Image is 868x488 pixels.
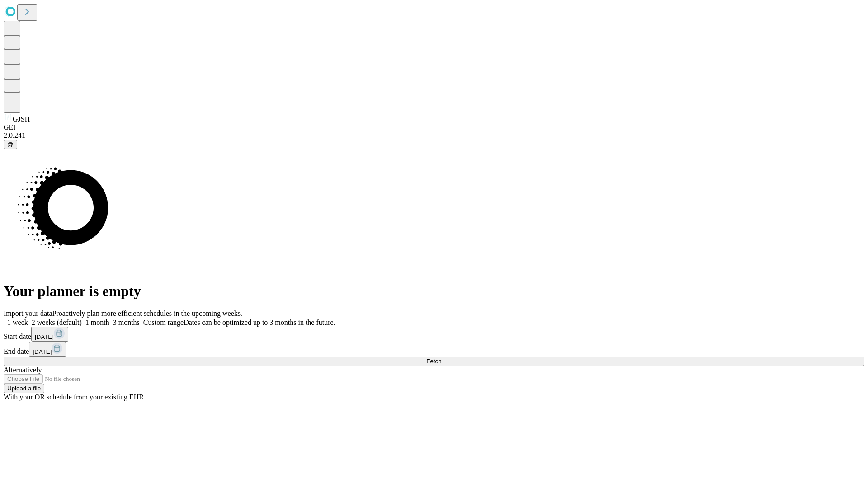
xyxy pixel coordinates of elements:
span: 2 weeks (default) [32,319,82,326]
span: Import your data [4,310,52,317]
span: Fetch [426,358,441,365]
span: @ [7,141,14,148]
div: GEI [4,123,864,131]
span: 1 month [85,319,109,326]
button: [DATE] [29,342,66,357]
div: End date [4,342,864,357]
span: Dates can be optimized up to 3 months in the future. [184,319,335,326]
span: Custom range [143,319,184,326]
div: 2.0.241 [4,131,864,140]
span: Alternatively [4,366,42,374]
h1: Your planner is empty [4,283,864,300]
span: [DATE] [35,333,54,340]
button: @ [4,140,17,149]
span: Proactively plan more efficient schedules in the upcoming weeks. [52,310,242,317]
button: [DATE] [31,327,68,342]
span: GJSH [13,115,30,123]
span: 3 months [113,319,140,326]
span: [DATE] [33,348,52,355]
div: Start date [4,327,864,342]
span: 1 week [7,319,28,326]
button: Upload a file [4,384,44,393]
button: Fetch [4,357,864,366]
span: With your OR schedule from your existing EHR [4,393,144,401]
